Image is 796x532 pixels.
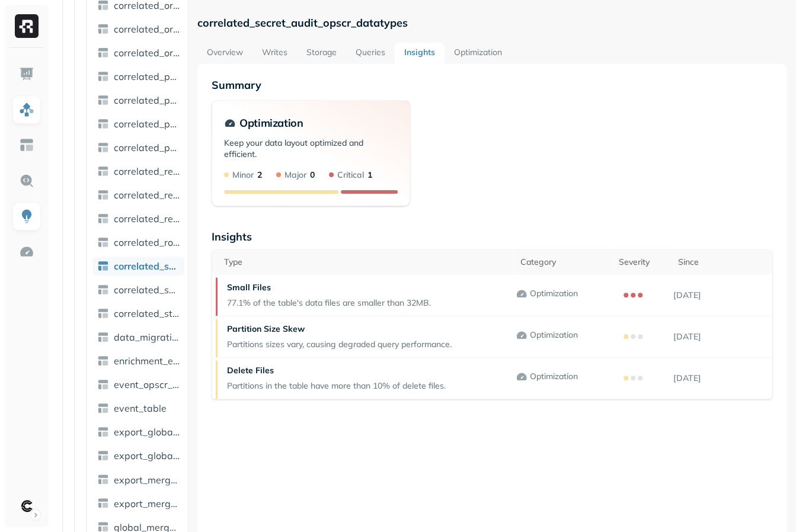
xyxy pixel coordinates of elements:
[92,233,184,252] a: correlated_role_tag
[252,43,297,64] a: Writes
[114,426,180,438] span: export_global_merged_merged_ip_details
[19,137,34,153] img: Asset Explorer
[224,137,398,169] p: Keep your data layout optimized and efficient.
[92,446,184,465] a: export_global_merged_merged_permission
[114,402,167,414] span: event_table
[92,470,184,489] a: export_merged_merged_ip_details
[97,284,109,296] img: table
[97,450,109,462] img: table
[97,307,109,319] img: table
[673,290,772,301] p: [DATE]
[114,236,180,248] span: correlated_role_tag
[114,379,180,390] span: event_opscr_table
[257,169,262,181] p: 2
[678,257,767,268] div: Since
[97,236,109,248] img: table
[97,497,109,509] img: table
[92,257,184,275] a: correlated_secret_audit_opscr_datatypes
[673,373,772,384] p: [DATE]
[337,169,364,181] p: Critical
[92,91,184,110] a: correlated_people_tag
[92,20,184,39] a: correlated_origin_storage
[97,213,109,225] img: table
[114,94,180,106] span: correlated_people_tag
[197,16,408,30] p: correlated_secret_audit_opscr_datatypes
[227,339,452,350] p: Partitions sizes vary, causing degraded query performance.
[19,209,34,224] img: Insights
[114,189,180,201] span: correlated_resource_storage
[97,94,109,106] img: table
[114,260,180,272] span: correlated_secret_audit_opscr_datatypes
[232,169,254,181] p: Minor
[227,282,431,293] p: Small Files
[18,498,35,514] img: Clutch
[97,70,109,82] img: table
[92,304,184,323] a: correlated_storage_tag
[227,323,452,335] p: Partition Size Skew
[530,371,578,382] p: Optimization
[92,185,184,204] a: correlated_resource_storage
[92,162,184,181] a: correlated_relations
[92,351,184,370] a: enrichment_enrichment
[197,43,252,64] a: Overview
[92,114,184,133] a: correlated_permission_storage
[297,43,346,64] a: Storage
[114,213,180,225] span: correlated_resource_tag
[97,379,109,390] img: table
[19,244,34,259] img: Optimization
[114,47,180,59] span: correlated_origin_tag
[212,78,772,92] p: Summary
[212,230,772,243] p: Insights
[395,43,445,64] a: Insights
[92,43,184,62] a: correlated_origin_tag
[530,288,578,299] p: Optimization
[114,284,180,296] span: correlated_secret_audit_permission
[114,497,180,509] span: export_merged_merged_used_permission
[92,209,184,228] a: correlated_resource_tag
[97,118,109,130] img: table
[530,329,578,341] p: Optimization
[97,426,109,438] img: table
[19,102,34,117] img: Assets
[114,450,180,462] span: export_global_merged_merged_permission
[92,375,184,394] a: event_opscr_table
[97,260,109,272] img: table
[310,169,315,181] p: 0
[224,257,511,268] div: Type
[114,118,180,130] span: correlated_permission_storage
[445,43,512,64] a: Optimization
[227,297,431,309] p: 77.1% of the table's data files are smaller than 32MB.
[19,173,34,188] img: Query Explorer
[92,67,184,86] a: correlated_people_storage
[15,14,39,38] img: Ryft
[97,189,109,201] img: table
[97,331,109,343] img: table
[114,23,180,35] span: correlated_origin_storage
[97,47,109,59] img: table
[114,331,180,343] span: data_migration_version
[97,473,109,485] img: table
[114,355,180,367] span: enrichment_enrichment
[114,142,180,153] span: correlated_permission_tag
[92,138,184,157] a: correlated_permission_tag
[92,328,184,347] a: data_migration_version
[227,365,446,376] p: Delete Files
[346,43,395,64] a: Queries
[92,422,184,441] a: export_global_merged_merged_ip_details
[227,380,446,392] p: Partitions in the table have more than 10% of delete files.
[97,355,109,367] img: table
[520,257,609,268] div: Category
[114,165,180,177] span: correlated_relations
[97,165,109,177] img: table
[673,331,772,342] p: [DATE]
[19,66,34,82] img: Dashboard
[619,257,669,268] div: Severity
[367,169,372,181] p: 1
[92,399,184,418] a: event_table
[92,280,184,299] a: correlated_secret_audit_permission
[97,142,109,153] img: table
[114,307,180,319] span: correlated_storage_tag
[239,116,303,130] p: Optimization
[92,493,184,512] a: export_merged_merged_used_permission
[284,169,306,181] p: Major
